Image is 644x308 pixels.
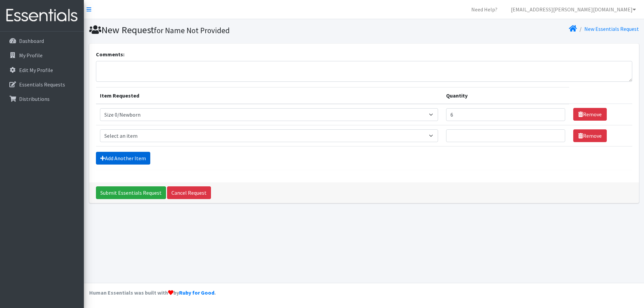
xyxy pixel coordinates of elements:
a: Need Help? [466,3,503,16]
p: Edit My Profile [19,67,53,73]
p: Essentials Requests [19,81,65,88]
h1: New Request [89,24,362,36]
a: Essentials Requests [3,78,81,91]
a: [EMAIL_ADDRESS][PERSON_NAME][DOMAIN_NAME] [505,3,641,16]
input: Submit Essentials Request [96,186,166,199]
a: Add Another Item [96,152,150,165]
small: for Name Not Provided [154,25,230,35]
p: Dashboard [19,38,44,44]
a: Cancel Request [167,186,211,199]
p: My Profile [19,52,43,59]
a: Edit My Profile [3,63,81,77]
th: Item Requested [96,87,442,104]
a: Remove [573,129,607,142]
a: My Profile [3,49,81,62]
a: New Essentials Request [584,25,639,32]
a: Ruby for Good [179,289,214,296]
strong: Human Essentials was built with by . [89,289,216,296]
label: Comments: [96,50,124,58]
a: Distributions [3,92,81,106]
p: Distributions [19,96,50,102]
th: Quantity [442,87,569,104]
a: Remove [573,108,607,121]
img: HumanEssentials [3,4,81,27]
a: Dashboard [3,34,81,48]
